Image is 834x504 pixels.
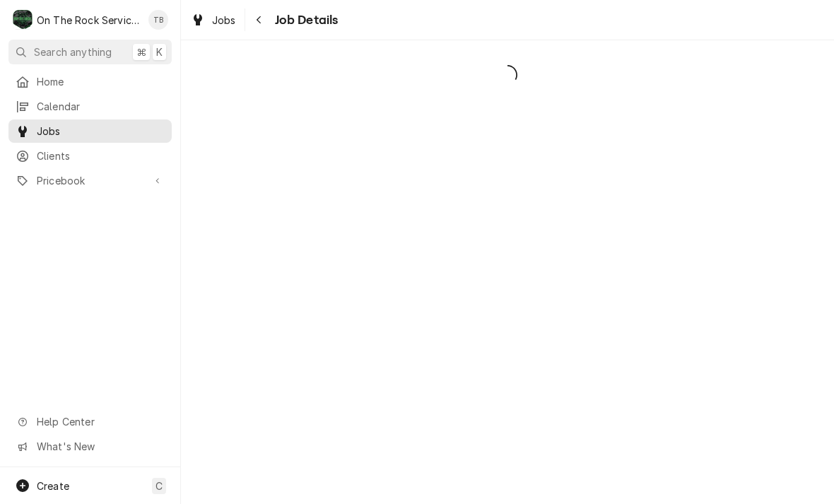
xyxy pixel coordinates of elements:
button: Navigate back [248,8,271,31]
a: Home [8,70,172,93]
span: Help Center [37,414,163,429]
div: O [13,10,33,30]
a: Go to Pricebook [8,169,172,192]
span: Job Details [271,11,339,30]
span: Calendar [37,99,165,114]
span: Jobs [37,124,165,139]
span: ⌘ [136,45,146,59]
a: Go to Help Center [8,410,172,433]
a: Jobs [8,119,172,143]
div: Todd Brady's Avatar [148,10,168,30]
span: What's New [37,439,163,454]
div: On The Rock Services's Avatar [13,10,33,30]
button: Search anything⌘K [8,40,172,64]
span: Create [37,480,69,492]
a: Clients [8,144,172,168]
div: TB [148,10,168,30]
span: Pricebook [37,173,143,188]
a: Calendar [8,95,172,118]
span: Jobs [212,13,236,28]
div: On The Rock Services [37,13,141,28]
a: Jobs [185,8,242,32]
span: Search anything [34,45,112,59]
a: Go to What's New [8,435,172,458]
span: K [156,45,163,59]
span: Home [37,74,165,89]
span: Loading... [181,60,834,90]
span: C [155,479,163,493]
span: Clients [37,148,165,163]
